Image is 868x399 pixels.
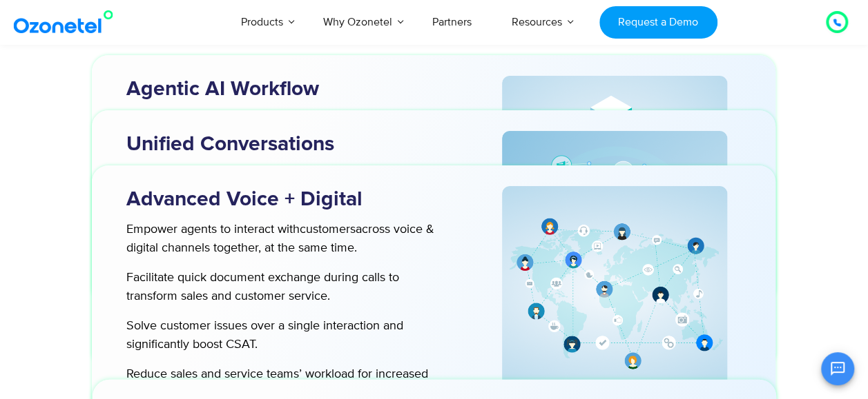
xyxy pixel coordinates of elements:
p: Facilitate quick document exchange during calls to transform sales and customer service. [126,269,435,306]
button: Open chat [821,352,854,385]
p: Solve customer issues over a single interaction and significantly boost CSAT. [126,317,435,354]
h3: Agentic AI Workflow [126,76,460,103]
p: Empower agents to interact with across voice & digital channels together, at the same time. [126,221,435,258]
a: Request a Demo [599,6,717,39]
h3: Unified Conversations [126,131,460,158]
span: customers [300,222,356,237]
h3: Advanced Voice + Digital [126,186,460,213]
